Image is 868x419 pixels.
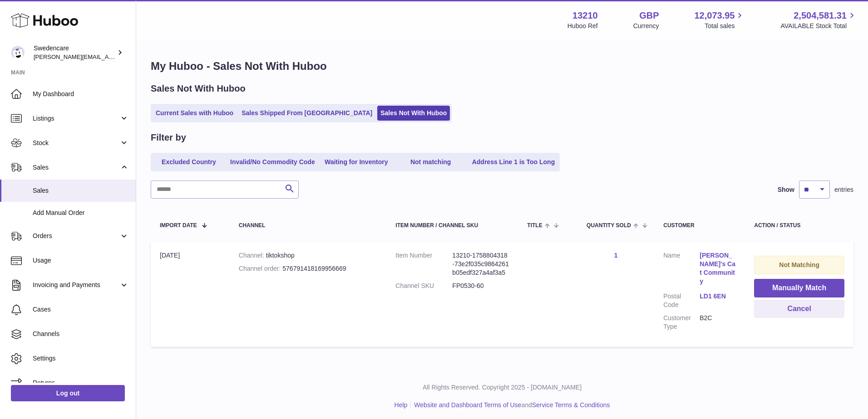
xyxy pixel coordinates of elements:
span: Quantity Sold [587,223,631,229]
span: Cases [33,305,129,314]
dd: B2C [700,314,736,331]
td: [DATE] [151,242,230,347]
div: 576791418169956669 [239,264,378,273]
div: Item Number / Channel SKU [395,223,509,229]
li: and [411,401,610,409]
a: [PERSON_NAME]'s Cat Community [700,251,736,286]
button: Manually Match [754,279,844,297]
span: Sales [33,186,129,195]
span: Invoicing and Payments [33,281,119,289]
h2: Filter by [151,132,186,144]
span: Stock [33,139,119,147]
h2: Sales Not With Huboo [151,83,246,95]
strong: Channel [239,252,266,259]
div: Huboo Ref [567,22,598,30]
a: Service Terms & Conditions [532,401,610,409]
a: Website and Dashboard Terms of Use [414,401,521,409]
div: Customer [663,223,736,229]
a: Current Sales with Huboo [153,106,237,121]
p: All Rights Reserved. Copyright 2025 - [DOMAIN_NAME] [143,383,861,392]
dt: Name [663,251,700,288]
div: Swedencare [34,44,115,61]
span: Listings [33,114,119,123]
strong: GBP [639,10,659,22]
span: AVAILABLE Stock Total [780,22,857,30]
span: Channels [33,330,129,338]
span: Sales [33,163,119,172]
a: Waiting for Inventory [320,155,393,170]
span: [PERSON_NAME][EMAIL_ADDRESS][PERSON_NAME][DOMAIN_NAME] [34,53,231,60]
dd: 13210-1758804318-73e2f035c9864261b05edf327a4af3a5 [452,251,509,277]
span: Returns [33,379,129,387]
a: Help [395,401,408,409]
a: Not matching [395,155,467,170]
dt: Customer Type [663,314,700,331]
label: Show [778,185,794,194]
dt: Item Number [395,251,452,277]
a: Address Line 1 is Too Long [469,155,558,170]
dt: Postal Code [663,292,700,309]
div: Currency [633,22,659,30]
a: Excluded Country [153,155,225,170]
div: Action / Status [754,223,844,229]
span: Orders [33,232,119,240]
span: Usage [33,256,129,265]
span: 12,073.95 [694,10,735,22]
a: 1 [614,252,618,259]
img: simon.shaw@swedencare.co.uk [11,46,25,59]
a: 12,073.95 Total sales [694,10,745,30]
strong: Channel order [239,265,283,272]
a: Sales Not With Huboo [377,106,450,121]
span: Settings [33,354,129,363]
h1: My Huboo - Sales Not With Huboo [151,59,853,73]
div: tiktokshop [239,251,378,260]
a: 2,504,581.31 AVAILABLE Stock Total [780,10,857,30]
strong: 13210 [572,10,598,22]
a: Sales Shipped From [GEOGRAPHIC_DATA] [238,106,375,121]
span: Import date [160,223,197,229]
button: Cancel [754,300,844,318]
span: entries [834,185,853,194]
a: Invalid/No Commodity Code [227,155,318,170]
a: Log out [11,385,125,401]
a: LD1 6EN [700,292,736,301]
span: Title [527,223,542,229]
strong: Not Matching [779,261,819,268]
dd: FP0530-60 [452,282,509,290]
span: My Dashboard [33,90,129,98]
span: Total sales [705,22,745,30]
span: 2,504,581.31 [794,10,847,22]
span: Add Manual Order [33,209,129,217]
div: Channel [239,223,378,229]
dt: Channel SKU [395,282,452,290]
